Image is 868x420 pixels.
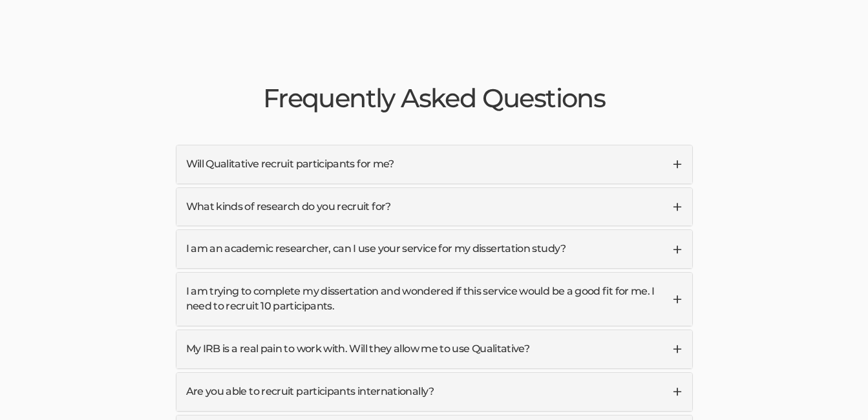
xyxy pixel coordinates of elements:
[176,145,692,184] a: Will Qualitative recruit participants for me?
[176,330,692,368] a: My IRB is a real pain to work with. Will they allow me to use Qualitative?
[176,84,693,112] h2: Frequently Asked Questions
[176,188,692,226] a: What kinds of research do you recruit for?
[176,230,692,268] a: I am an academic researcher, can I use your service for my dissertation study?
[176,273,692,326] a: I am trying to complete my dissertation and wondered if this service would be a good fit for me. ...
[176,373,692,411] a: Are you able to recruit participants internationally?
